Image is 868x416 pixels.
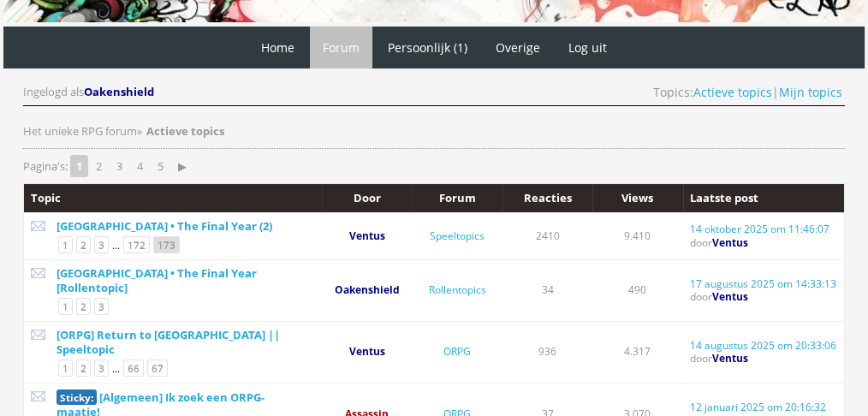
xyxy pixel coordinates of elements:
[171,154,193,178] a: ▶
[429,282,486,297] a: Rollentopics
[23,84,157,100] div: Ingelogd als
[94,360,109,377] a: 3
[76,360,91,377] a: 2
[123,360,144,377] a: 66
[483,27,553,68] a: Overige
[349,229,385,243] a: Ventus
[690,289,748,304] span: door
[94,236,109,253] a: 3
[94,298,109,315] a: 3
[56,218,272,234] a: [GEOGRAPHIC_DATA] • The Final Year (2)
[430,229,485,243] a: Speeltopics
[502,212,592,259] td: 2410
[712,351,748,365] a: Ventus
[592,259,682,321] td: 490
[23,123,137,139] a: Het unieke RPG forum
[123,236,150,253] a: 172
[690,400,826,414] a: 12 januari 2025 om 20:16:32
[146,123,224,139] strong: Actieve topics
[690,351,748,365] span: door
[412,184,502,213] th: Forum
[112,362,120,375] span: ...
[502,184,592,213] th: Reacties
[690,276,836,291] a: 17 augustus 2025 om 14:33:13
[24,184,322,213] th: Topic
[23,158,68,175] span: Pagina's:
[89,154,109,178] a: 2
[56,327,280,357] a: [ORPG] Return to [GEOGRAPHIC_DATA] || Speeltopic
[112,239,120,252] span: ...
[712,235,748,250] a: Ventus
[58,360,73,377] a: 1
[592,321,682,383] td: 4.317
[690,222,829,236] a: 14 oktober 2025 om 11:46:07
[84,84,157,99] a: Oakenshield
[779,84,842,100] a: Mijn topics
[310,27,372,68] a: Forum
[502,321,592,383] td: 936
[58,236,73,253] a: 1
[76,298,91,315] a: 2
[58,298,73,315] a: 1
[443,344,471,359] a: ORPG
[130,154,150,178] a: 4
[137,123,142,139] span: »
[683,184,844,213] th: Laatste post
[76,236,91,253] a: 2
[110,154,129,178] a: 3
[653,84,842,100] span: Topics: |
[592,212,682,259] td: 9.410
[248,27,307,68] a: Home
[56,265,257,295] a: [GEOGRAPHIC_DATA] • The Final Year [Rollentopic]
[151,154,170,178] a: 5
[592,184,682,213] th: Views
[556,27,620,68] a: Log uit
[147,360,168,377] a: 67
[70,155,88,177] strong: 1
[375,27,480,68] a: Persoonlijk (1)
[712,289,748,304] a: Ventus
[322,184,412,213] th: Door
[690,338,836,353] a: 14 augustus 2025 om 20:33:06
[56,389,97,405] span: Sticky:
[153,236,180,253] a: 173
[693,84,772,100] a: Actieve topics
[349,344,385,359] a: Ventus
[84,84,154,99] span: Oakenshield
[690,235,748,250] span: door
[335,282,400,297] a: Oakenshield
[502,259,592,321] td: 34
